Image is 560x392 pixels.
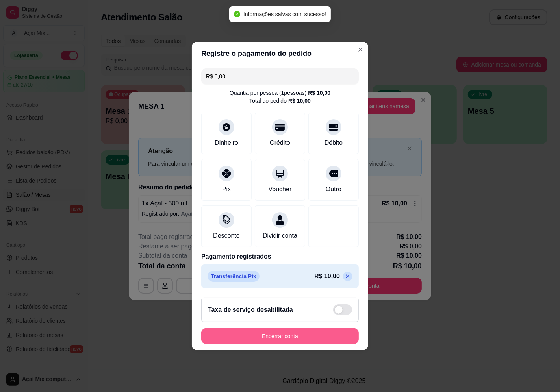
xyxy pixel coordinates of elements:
[208,305,293,314] h2: Taxa de serviço desabilitada
[270,138,290,148] div: Crédito
[354,43,367,56] button: Close
[201,252,359,261] p: Pagamento registrados
[206,68,354,84] input: Ex.: hambúrguer de cordeiro
[222,185,231,194] div: Pix
[230,89,330,97] div: Quantia por pessoa ( 1 pessoas)
[263,231,297,240] div: Dividir conta
[192,42,368,65] header: Registre o pagamento do pedido
[213,231,240,240] div: Desconto
[234,11,240,17] span: check-circle
[288,97,311,105] div: R$ 10,00
[269,185,292,194] div: Voucher
[249,97,311,105] div: Total do pedido
[215,138,238,148] div: Dinheiro
[326,185,341,194] div: Outro
[208,271,260,282] p: Transferência Pix
[325,138,343,148] div: Débito
[314,272,340,281] p: R$ 10,00
[308,89,330,97] div: R$ 10,00
[201,328,359,344] button: Encerrar conta
[243,11,326,17] span: Informações salvas com sucesso!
